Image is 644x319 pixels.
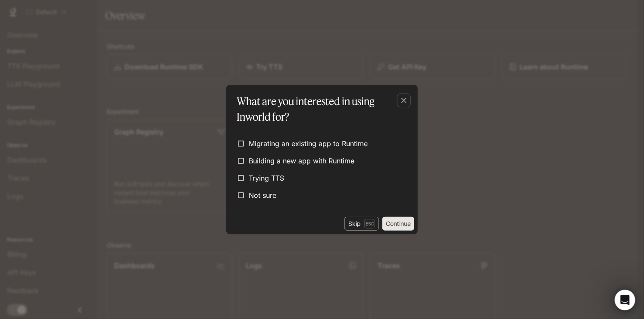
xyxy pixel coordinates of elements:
[382,217,414,231] button: Continue
[344,217,379,231] button: SkipEsc
[364,219,375,228] p: Esc
[237,94,404,125] p: What are you interested in using Inworld for?
[249,156,354,166] span: Building a new app with Runtime
[615,290,635,310] iframe: Intercom live chat
[249,138,368,149] span: Migrating an existing app to Runtime
[249,190,276,200] span: Not sure
[249,173,284,183] span: Trying TTS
